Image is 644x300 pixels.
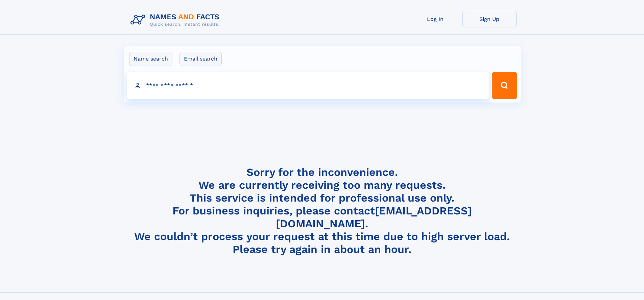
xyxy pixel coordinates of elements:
[408,11,462,27] a: Log In
[276,204,472,230] a: [EMAIL_ADDRESS][DOMAIN_NAME]
[462,11,517,27] a: Sign Up
[180,52,222,66] label: Email search
[128,11,225,29] img: Logo Names and Facts
[129,52,172,66] label: Name search
[127,72,489,99] input: search input
[128,166,517,256] h4: Sorry for the inconvenience. We are currently receiving too many requests. This service is intend...
[492,72,517,99] button: Search Button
